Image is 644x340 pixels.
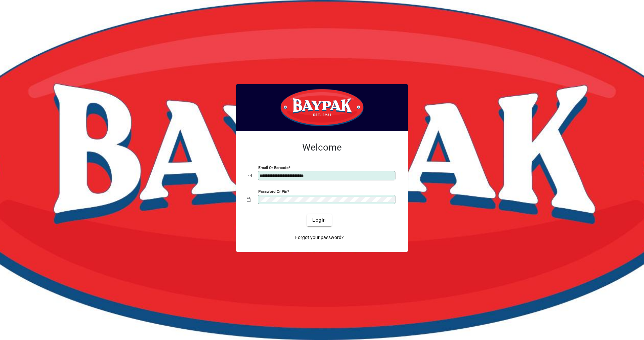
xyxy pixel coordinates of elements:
[295,234,344,241] span: Forgot your password?
[258,189,287,193] mat-label: Password or Pin
[307,214,331,226] button: Login
[292,232,346,244] a: Forgot your password?
[312,217,326,224] span: Login
[247,142,397,153] h2: Welcome
[258,165,288,170] mat-label: Email or Barcode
